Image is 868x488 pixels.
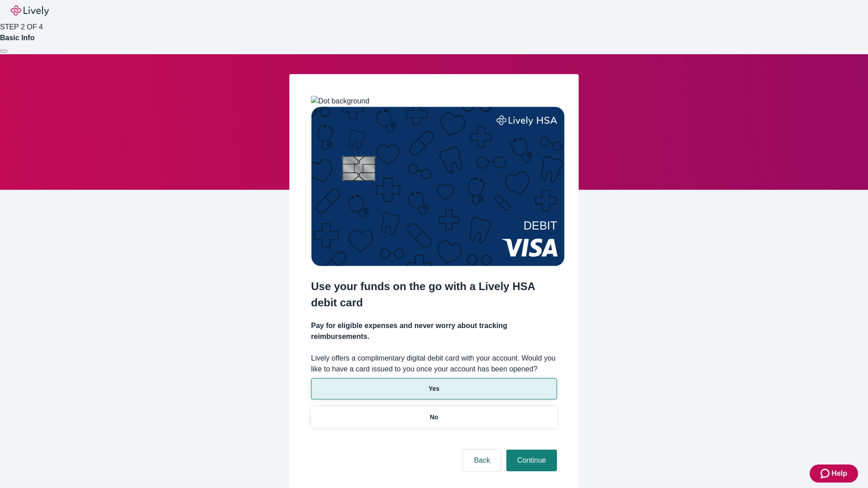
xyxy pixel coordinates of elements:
[311,378,557,399] button: Yes
[311,353,557,375] label: Lively offers a complimentary digital debit card with your account. Would you like to have a card...
[311,320,557,342] h4: Pay for eligible expenses and never worry about tracking reimbursements.
[429,384,439,394] p: Yes
[11,5,49,16] img: Lively
[506,450,557,471] button: Continue
[311,96,369,107] img: Dot background
[430,413,439,422] p: No
[311,407,557,428] button: No
[821,468,831,479] svg: Zendesk support icon
[831,468,847,479] span: Help
[463,450,501,471] button: Back
[311,107,565,266] img: Debit card
[810,465,858,483] button: Zendesk support iconHelp
[311,278,557,311] h2: Use your funds on the go with a Lively HSA debit card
